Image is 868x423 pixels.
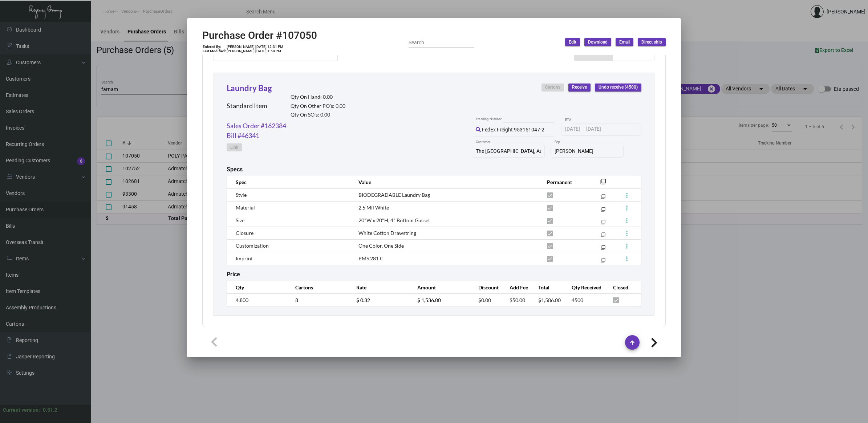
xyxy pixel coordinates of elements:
span: Size [236,217,244,223]
span: White Cotton Drawstring [358,230,416,236]
h2: Specs [227,166,243,173]
mat-icon: filter_none [601,234,605,239]
mat-icon: filter_none [601,208,605,213]
th: Closed [606,281,641,294]
a: Laundry Bag [227,83,272,93]
span: $0.00 [478,297,491,303]
span: Customization [236,243,269,249]
h2: Standard Item [227,102,267,110]
th: Rate [349,281,410,294]
span: Link [230,145,238,151]
h2: Purchase Order #107050 [202,29,317,42]
mat-icon: filter_none [601,247,605,251]
h2: Qty On Hand: 0.00 [291,94,345,100]
a: Sales Order #162384 [227,121,286,131]
td: [PERSON_NAME] [DATE] 12:31 PM [226,45,284,49]
input: Start date [565,126,580,132]
mat-icon: filter_none [601,259,605,264]
button: Edit [565,38,580,46]
span: FedEx Freight 953151047-2 [482,127,544,133]
span: – [581,126,585,132]
span: Style [236,192,247,198]
span: Edit [569,39,576,45]
mat-icon: filter_none [601,196,605,200]
span: Email [619,39,630,45]
button: Direct ship [638,38,666,46]
th: Spec [227,176,351,188]
th: Qty [227,281,288,294]
th: Permanent [540,176,589,188]
span: BIODEGRADABLE Laundry Bag [358,192,430,198]
td: [PERSON_NAME] [DATE] 1:58 PM [226,49,284,53]
span: PMS 281 C [358,255,384,261]
th: Discount [471,281,502,294]
button: Undo receive (4500) [595,84,641,91]
a: Bill #46341 [227,131,259,141]
h2: Price [227,271,240,278]
button: Link [227,143,242,151]
h2: Qty On Other PO’s: 0.00 [291,103,345,109]
div: Current version: [3,406,40,414]
span: 2.5 Mil White [358,204,389,211]
span: Undo receive (4500) [599,84,638,90]
span: Receive [572,84,587,90]
h2: Qty On SO’s: 0.00 [291,112,345,118]
div: 0.51.2 [43,406,57,414]
span: $50.00 [510,297,525,303]
mat-icon: filter_none [601,221,605,226]
button: Cartons [542,84,564,91]
span: 20"W x 20"H, 4" Bottom Gusset [358,217,430,223]
th: Add Fee [502,281,531,294]
span: Imprint [236,255,253,261]
span: Material [236,204,255,211]
th: Total [531,281,564,294]
td: Last Modified: [202,49,226,53]
th: Cartons [288,281,349,294]
span: Cartons [545,84,560,90]
th: Qty Received [564,281,606,294]
span: $1,586.00 [538,297,561,303]
span: One Color, One Side [358,243,404,249]
button: Download [584,38,611,46]
mat-icon: filter_none [600,181,606,187]
span: Direct ship [641,39,662,45]
span: 4500 [572,297,583,303]
button: Email [616,38,633,46]
span: Closure [236,230,253,236]
button: Receive [568,84,591,91]
th: Amount [410,281,471,294]
span: Download [588,39,608,45]
td: Entered By: [202,45,226,49]
input: End date [586,126,621,132]
th: Value [351,176,540,188]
